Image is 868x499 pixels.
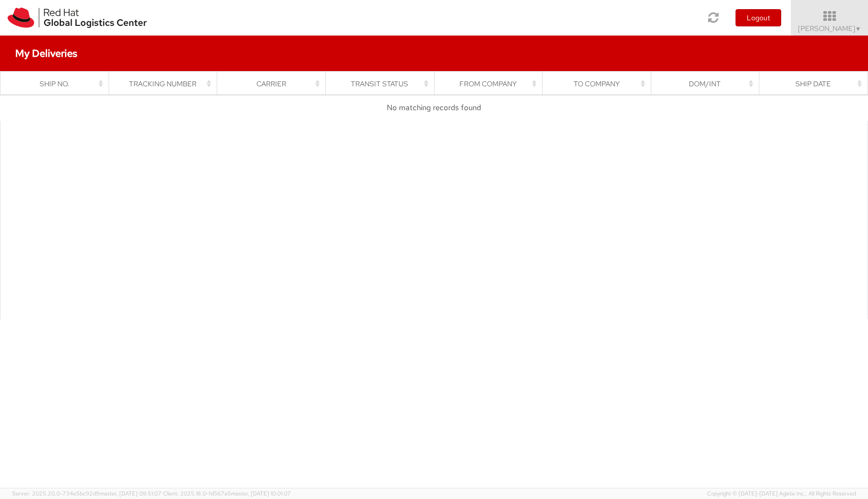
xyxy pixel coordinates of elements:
[10,79,106,89] div: Ship No.
[443,79,539,89] div: From Company
[8,8,147,28] img: rh-logistics-00dfa346123c4ec078e1.svg
[707,490,856,498] span: Copyright © [DATE]-[DATE] Agistix Inc., All Rights Reserved
[798,24,861,33] span: [PERSON_NAME]
[335,79,430,89] div: Transit Status
[118,79,214,89] div: Tracking Number
[660,79,756,89] div: Dom/Int
[226,79,322,89] div: Carrier
[855,25,861,33] span: ▼
[99,490,161,497] span: master, [DATE] 09:51:07
[231,490,291,497] span: master, [DATE] 10:01:07
[12,490,161,497] span: Server: 2025.20.0-734e5bc92d9
[736,9,781,26] button: Logout
[15,48,77,59] h4: My Deliveries
[552,79,648,89] div: To Company
[769,79,864,89] div: Ship Date
[163,490,291,497] span: Client: 2025.18.0-fd567a5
